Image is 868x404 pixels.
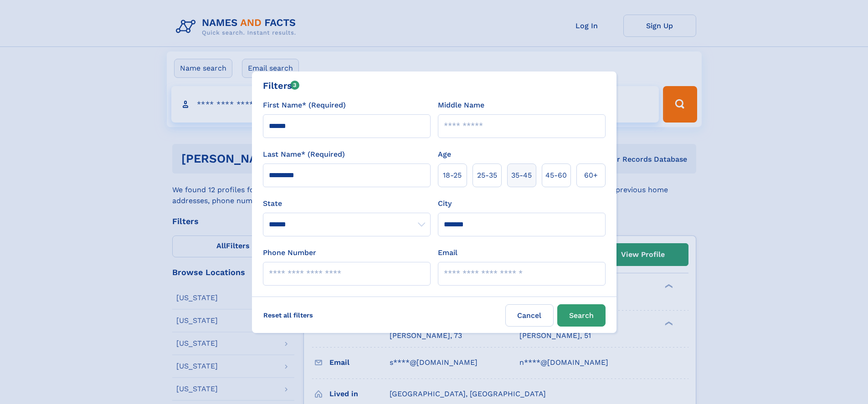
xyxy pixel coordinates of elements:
span: 18‑25 [443,170,462,181]
label: Cancel [505,304,554,327]
label: City [438,198,452,209]
span: 60+ [584,170,598,181]
label: Age [438,149,451,160]
label: Middle Name [438,100,484,111]
span: 25‑35 [477,170,497,181]
div: Filters [263,79,300,92]
label: Reset all filters [257,304,319,326]
label: State [263,198,431,209]
label: Last Name* (Required) [263,149,345,160]
label: Email [438,247,457,258]
label: First Name* (Required) [263,100,346,111]
button: Search [557,304,606,327]
span: 45‑60 [545,170,567,181]
span: 35‑45 [511,170,532,181]
label: Phone Number [263,247,316,258]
